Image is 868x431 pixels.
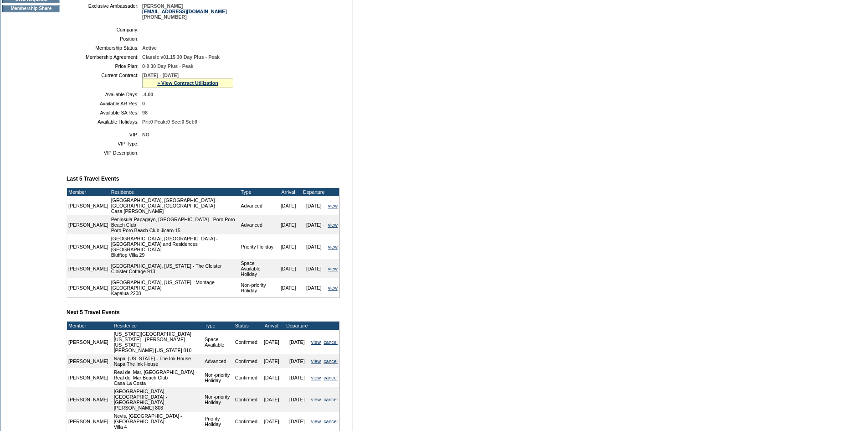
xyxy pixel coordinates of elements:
td: Departure [284,322,310,330]
td: Space Available Holiday [240,259,276,278]
td: [DATE] [284,387,310,412]
td: Type [203,322,233,330]
td: Residence [113,322,204,330]
td: Current Contract: [70,73,139,88]
td: [PERSON_NAME] [67,196,110,215]
td: [GEOGRAPHIC_DATA], [GEOGRAPHIC_DATA] - [GEOGRAPHIC_DATA], [GEOGRAPHIC_DATA] Casa [PERSON_NAME] [110,196,240,215]
td: Confirmed [234,354,259,368]
a: cancel [324,375,338,380]
span: NO [142,132,149,137]
a: cancel [324,339,338,345]
span: 0-0 30 Day Plus - Peak [142,63,194,69]
td: Confirmed [234,368,259,387]
td: [GEOGRAPHIC_DATA], [GEOGRAPHIC_DATA] - [GEOGRAPHIC_DATA] and Residences [GEOGRAPHIC_DATA] Bluffto... [110,234,240,259]
span: Active [142,45,157,51]
td: [PERSON_NAME] [67,259,110,278]
td: Price Plan: [70,63,139,69]
td: [DATE] [301,259,327,278]
a: view [328,222,338,228]
td: Advanced [240,196,276,215]
td: Priority Holiday [240,234,276,259]
td: Available Days: [70,92,139,97]
td: [DATE] [301,278,327,297]
span: Pri:0 Peak:0 Sec:0 Sel:0 [142,119,197,125]
td: [DATE] [301,215,327,234]
span: 98 [142,110,148,115]
td: Status [234,322,259,330]
td: Non-priority Holiday [203,368,233,387]
a: view [311,375,321,380]
td: [GEOGRAPHIC_DATA], [US_STATE] - The Cloister Cloister Cottage 913 [110,259,240,278]
span: [DATE] - [DATE] [142,73,179,78]
td: [GEOGRAPHIC_DATA], [GEOGRAPHIC_DATA] - [GEOGRAPHIC_DATA] [PERSON_NAME] 803 [113,387,204,412]
td: Confirmed [234,412,259,431]
a: cancel [324,419,338,424]
td: Arrival [259,322,284,330]
span: -4.00 [142,92,153,97]
td: [US_STATE][GEOGRAPHIC_DATA], [US_STATE] - [PERSON_NAME] [US_STATE] [PERSON_NAME] [US_STATE] 810 [113,330,204,354]
td: Non-priority Holiday [240,278,276,297]
td: [PERSON_NAME] [67,330,110,354]
span: Classic v01.15 30 Day Plus - Peak [142,54,220,60]
td: Confirmed [234,387,259,412]
td: Residence [110,188,240,196]
a: view [328,203,338,208]
a: view [311,419,321,424]
td: [DATE] [284,412,310,431]
td: [DATE] [259,368,284,387]
td: [PERSON_NAME] [67,368,110,387]
td: Space Available [203,330,233,354]
td: [DATE] [276,259,301,278]
td: Napa, [US_STATE] - The Ink House Napa The Ink House [113,354,204,368]
td: [DATE] [259,412,284,431]
td: [PERSON_NAME] [67,412,110,431]
td: [PERSON_NAME] [67,278,110,297]
td: [PERSON_NAME] [67,387,110,412]
td: Arrival [276,188,301,196]
td: [DATE] [276,215,301,234]
a: [EMAIL_ADDRESS][DOMAIN_NAME] [142,9,227,14]
td: Type [240,188,276,196]
td: [DATE] [276,196,301,215]
td: [DATE] [284,368,310,387]
td: [DATE] [284,354,310,368]
td: Available SA Res: [70,110,139,115]
td: [DATE] [301,234,327,259]
td: Priority Holiday [203,412,233,431]
a: view [328,266,338,271]
td: Non-priority Holiday [203,387,233,412]
td: Available AR Res: [70,101,139,106]
td: Membership Agreement: [70,54,139,60]
td: [PERSON_NAME] [67,215,110,234]
td: VIP Description: [70,150,139,156]
span: [PERSON_NAME] [PHONE_NUMBER] [142,3,227,20]
a: » View Contract Utilization [157,80,218,86]
td: Advanced [203,354,233,368]
a: cancel [324,397,338,402]
td: Membership Status: [70,45,139,51]
td: Peninsula Papagayo, [GEOGRAPHIC_DATA] - Poro Poro Beach Club Poro Poro Beach Club Jicaro 15 [110,215,240,234]
span: 0 [142,101,145,106]
td: VIP Type: [70,141,139,146]
td: VIP: [70,132,139,137]
td: [DATE] [259,387,284,412]
td: Confirmed [234,330,259,354]
td: Nevis, [GEOGRAPHIC_DATA] - [GEOGRAPHIC_DATA] Villa 4 [113,412,204,431]
td: Departure [301,188,327,196]
td: [DATE] [284,330,310,354]
a: view [328,285,338,291]
td: [DATE] [259,330,284,354]
td: [DATE] [276,234,301,259]
td: Position: [70,36,139,42]
a: view [311,358,321,364]
td: [GEOGRAPHIC_DATA], [US_STATE] - Montage [GEOGRAPHIC_DATA] Kapalua 2208 [110,278,240,297]
td: Real del Mar, [GEOGRAPHIC_DATA] - Real del Mar Beach Club Casa La Costa [113,368,204,387]
a: view [311,397,321,402]
td: [DATE] [259,354,284,368]
td: Member [67,188,110,196]
td: [PERSON_NAME] [67,234,110,259]
td: Membership Share [2,5,60,12]
a: cancel [324,358,338,364]
a: view [328,244,338,249]
b: Next 5 Travel Events [67,309,120,316]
